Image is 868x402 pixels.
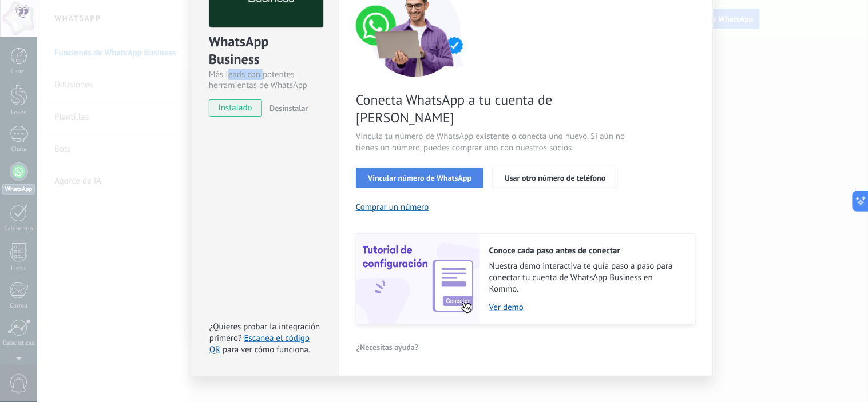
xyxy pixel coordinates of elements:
div: WhatsApp Business [209,33,322,69]
button: Desinstalar [265,99,308,117]
button: ¿Necesitas ayuda? [356,339,419,356]
span: Usar otro número de teléfono [505,174,605,182]
a: Ver demo [489,302,684,313]
span: Desinstalar [269,103,308,113]
button: Comprar un número [356,202,429,213]
span: para ver cómo funciona. [223,344,310,355]
button: Usar otro número de teléfono [493,168,617,188]
span: Nuestra demo interactiva te guía paso a paso para conectar tu cuenta de WhatsApp Business en Kommo. [489,261,684,295]
span: ¿Necesitas ayuda? [356,343,419,351]
span: Vincular número de WhatsApp [368,174,471,182]
h2: Conoce cada paso antes de conectar [489,245,684,256]
a: Escanea el código QR [209,333,310,355]
span: Conecta WhatsApp a tu cuenta de [PERSON_NAME] [356,91,628,126]
span: instalado [209,99,261,117]
div: Más leads con potentes herramientas de WhatsApp [209,69,322,91]
button: Vincular número de WhatsApp [356,168,483,188]
span: Vincula tu número de WhatsApp existente o conecta uno nuevo. Si aún no tienes un número, puedes c... [356,131,628,154]
span: ¿Quieres probar la integración primero? [209,321,320,344]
